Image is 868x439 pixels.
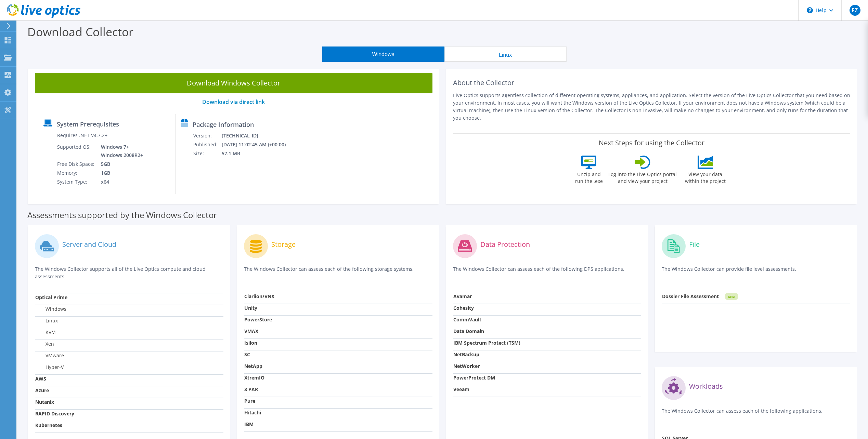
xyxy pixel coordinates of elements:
[62,241,116,248] label: Server and Cloud
[35,410,74,417] strong: RAPID Discovery
[57,132,107,139] label: Requires .NET V4.7.2+
[453,316,481,323] strong: CommVault
[244,374,264,381] strong: XtremIO
[35,306,66,312] label: Windows
[35,294,67,301] strong: Optical Prime
[453,305,474,311] strong: Cohesity
[244,316,272,323] strong: PowerStore
[453,328,484,334] strong: Data Domain
[27,212,217,218] label: Assessments supported by the Windows Collector
[662,293,719,300] strong: Dossier File Assessment
[96,143,144,160] td: Windows 7+ Windows 2008R2+
[271,241,296,248] label: Storage
[27,24,133,40] label: Download Collector
[244,398,255,404] strong: Pure
[453,351,479,358] strong: NetBackup
[573,169,605,185] label: Unzip and run the .exe
[35,387,49,394] strong: Azure
[453,363,480,369] strong: NetWorker
[689,383,723,390] label: Workloads
[453,265,642,279] p: The Windows Collector can assess each of the following DPS applications.
[453,79,851,87] h2: About the Collector
[193,149,221,158] td: Size:
[662,265,850,279] p: The Windows Collector can provide file level assessments.
[453,340,520,346] strong: IBM Spectrum Protect (TSM)
[728,295,735,298] tspan: NEW!
[35,317,58,324] label: Linux
[244,351,250,358] strong: SC
[35,73,432,93] a: Download Windows Collector
[35,352,64,359] label: VMware
[599,139,704,147] label: Next Steps for using the Collector
[221,131,295,140] td: [TECHNICAL_ID]
[322,46,444,62] button: Windows
[662,407,850,421] p: The Windows Collector can assess each of the following applications.
[444,46,567,62] button: Linux
[689,241,700,248] label: File
[35,375,46,382] strong: AWS
[35,399,54,405] strong: Nutanix
[96,160,144,169] td: 5GB
[96,177,144,186] td: x64
[244,293,274,300] strong: Clariion/VNX
[57,160,96,169] td: Free Disk Space:
[453,293,472,300] strong: Avamar
[244,265,432,279] p: The Windows Collector can assess each of the following storage systems.
[244,386,258,393] strong: 3 PAR
[453,374,495,381] strong: PowerProtect DM
[193,140,221,149] td: Published:
[193,131,221,140] td: Version:
[608,169,677,185] label: Log into the Live Optics portal and view your project
[244,328,258,334] strong: VMAX
[35,341,54,347] label: Xen
[244,340,257,346] strong: Isilon
[221,140,295,149] td: [DATE] 11:02:45 AM (+00:00)
[96,169,144,177] td: 1GB
[221,149,295,158] td: 57.1 MB
[453,92,851,122] p: Live Optics supports agentless collection of different operating systems, appliances, and applica...
[244,305,257,311] strong: Unity
[193,121,254,128] label: Package Information
[453,386,469,393] strong: Veeam
[480,241,530,248] label: Data Protection
[57,121,119,128] label: System Prerequisites
[57,177,96,186] td: System Type:
[57,143,96,160] td: Supported OS:
[244,421,254,427] strong: IBM
[681,169,730,185] label: View your data within the project
[244,409,261,416] strong: Hitachi
[35,422,62,428] strong: Kubernetes
[35,329,56,336] label: KVM
[807,7,813,13] svg: \n
[244,363,262,369] strong: NetApp
[202,98,265,106] a: Download via direct link
[850,5,860,16] span: EZ
[57,169,96,177] td: Memory:
[35,265,223,280] p: The Windows Collector supports all of the Live Optics compute and cloud assessments.
[35,364,64,371] label: Hyper-V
